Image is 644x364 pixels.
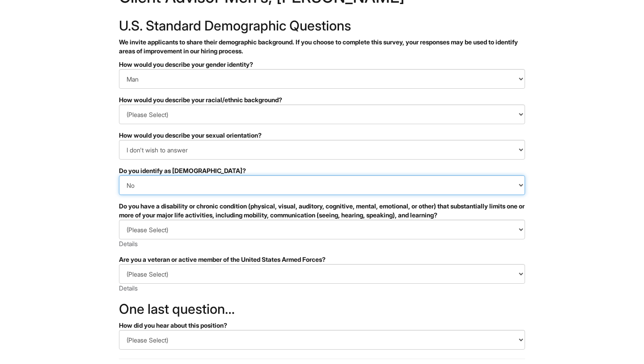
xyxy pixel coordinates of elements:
a: Details [119,284,138,292]
div: How would you describe your gender identity? [119,60,525,69]
div: Do you have a disability or chronic condition (physical, visual, auditory, cognitive, mental, emo... [119,202,525,220]
div: Do you identify as [DEMOGRAPHIC_DATA]? [119,166,525,175]
p: We invite applicants to share their demographic background. If you choose to complete this survey... [119,38,525,56]
select: Are you a veteran or active member of the United States Armed Forces? [119,264,525,284]
h2: One last question… [119,302,525,316]
div: Are you a veteran or active member of the United States Armed Forces? [119,255,525,264]
div: How would you describe your sexual orientation? [119,131,525,140]
div: How did you hear about this position? [119,321,525,330]
h2: U.S. Standard Demographic Questions [119,18,525,33]
select: Do you have a disability or chronic condition (physical, visual, auditory, cognitive, mental, emo... [119,220,525,239]
div: How would you describe your racial/ethnic background? [119,95,525,104]
a: Details [119,240,138,247]
select: How did you hear about this position? [119,330,525,350]
select: How would you describe your racial/ethnic background? [119,104,525,124]
select: How would you describe your sexual orientation? [119,140,525,160]
select: How would you describe your gender identity? [119,69,525,89]
select: Do you identify as transgender? [119,175,525,195]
